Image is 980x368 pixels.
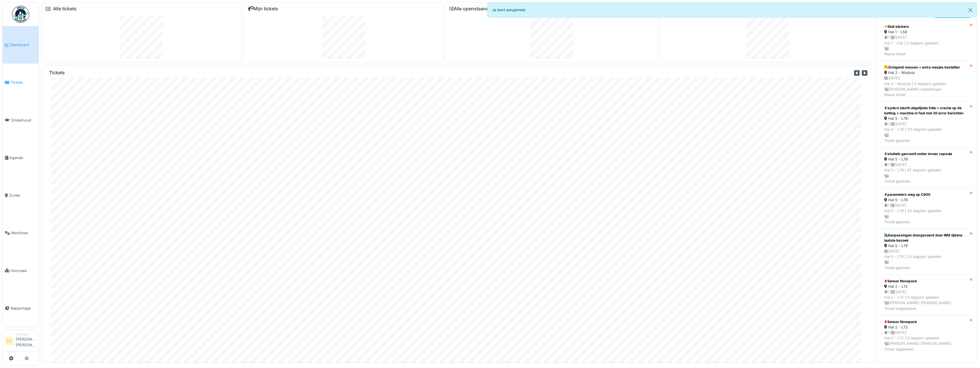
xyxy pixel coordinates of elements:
div: [DATE] Hal 2 - Modula | 0 dag(en) geleden [PERSON_NAME] bestellingen Nieuw ticket [884,75,966,97]
div: Sluit stickers [884,24,966,29]
div: 1 | [DATE] Hal 2 - L72 | 0 dag(en) geleden [PERSON_NAME] [PERSON_NAME] Ticket toegewezen [884,289,966,311]
a: Rapportage [3,289,39,327]
a: Sluit stickers Hal 1 - L58 1 |[DATE]Hal 1 - L58 | 0 dag(en) geleden Nieuw ticket [880,20,970,61]
span: Onderhoud [11,118,36,123]
span: Rapportage [11,306,36,311]
span: Agenda [9,155,36,160]
a: Tickets [3,64,39,101]
div: Hal 5 - L79 [884,197,966,203]
div: Hal 2 - Modula [884,70,966,75]
div: Hal 5 - L79 [884,156,966,162]
button: Close [964,3,977,18]
div: 1 | [DATE] Hal 2 - L72 | 0 dag(en) geleden [PERSON_NAME] [PERSON_NAME] Ticket bijgewerkt [884,330,966,352]
div: 1 | [DATE] Hal 5 - L79 | 47 dag(en) geleden Ticket gesloten [884,162,966,184]
a: Aanpassingen doorgevoerd door IMA tijdens laatste bezoek Hal 5 - L79 [DATE]Hal 5 - L79 | 20 dag(e... [880,229,970,275]
div: parameters weg op C900 [884,192,966,197]
div: Je bent aangemeld. [487,2,977,17]
a: Alle openstaande taken [449,6,505,11]
a: Mijn tickets [248,6,278,11]
div: Aanpassingen doorgevoerd door IMA tijdens laatste bezoek [884,233,966,243]
div: 1 | [DATE] Hal 5 - L79 | 30 dag(en) geleden Ticket gesloten [884,203,966,225]
a: Sensor Novopack Hal 2 - L72 1 |[DATE]Hal 2 - L72 | 0 dag(en) geleden [PERSON_NAME] [PERSON_NAME]T... [880,315,970,356]
li: [PERSON_NAME] [PERSON_NAME] [16,332,36,350]
div: Hal 5 - L79 [884,243,966,248]
a: shuttels gecrasht onder invoer capsule Hal 5 - L79 1 |[DATE]Hal 5 - L79 | 47 dag(en) geleden Tick... [880,147,970,188]
a: Dashboard [3,26,39,64]
div: Hal 1 - L58 [884,29,966,35]
img: Badge_color-CXgf-gQk.svg [12,6,29,23]
a: Machines [3,214,39,252]
div: Hal 2 - L72 [884,324,966,330]
div: synkro slecht uitgelijnde folie + crache op de ketting + machine in fout met 30 error berichten [884,105,966,116]
a: Dringend messen + extra mesjes bestellen Hal 2 - Modula [DATE]Hal 2 - Modula | 0 dag(en) geleden ... [880,61,970,101]
a: LC Manager[PERSON_NAME] [PERSON_NAME] [5,332,36,351]
a: Alle tickets [53,6,77,11]
div: 1 | [DATE] Hal 5 - L79 | 121 dag(en) geleden Ticket gesloten [884,121,966,143]
div: Dringend messen + extra mesjes bestellen [884,65,966,70]
div: Hal 2 - L72 [884,284,966,289]
a: Sensor Novopack Hal 2 - L72 1 |[DATE]Hal 2 - L72 | 0 dag(en) geleden [PERSON_NAME] [PERSON_NAME]T... [880,275,970,315]
div: 1 | [DATE] Hal 1 - L58 | 0 dag(en) geleden Nieuw ticket [884,35,966,57]
div: [DATE] Hal 5 - L79 | 20 dag(en) geleden Ticket gesloten [884,248,966,271]
span: Voorraad [11,268,36,273]
div: Sensor Novopack [884,279,966,284]
span: Machines [11,230,36,236]
a: Onderhoud [3,101,39,139]
a: parameters weg op C900 Hal 5 - L79 1 |[DATE]Hal 5 - L79 | 30 dag(en) geleden Ticket gesloten [880,188,970,229]
div: Sensor Novopack [884,319,966,324]
a: Voorraad [3,252,39,289]
span: Dashboard [10,42,36,48]
a: Agenda [3,139,39,177]
span: Zones [9,193,36,198]
a: Zones [3,177,39,214]
div: shuttels gecrasht onder invoer capsule [884,151,966,156]
span: Tickets [11,80,36,85]
h6: Tickets [49,70,65,75]
li: LC [5,337,13,345]
div: Manager [16,332,36,336]
div: Hal 5 - L79 [884,116,966,121]
a: synkro slecht uitgelijnde folie + crache op de ketting + machine in fout met 30 error berichten H... [880,101,970,147]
